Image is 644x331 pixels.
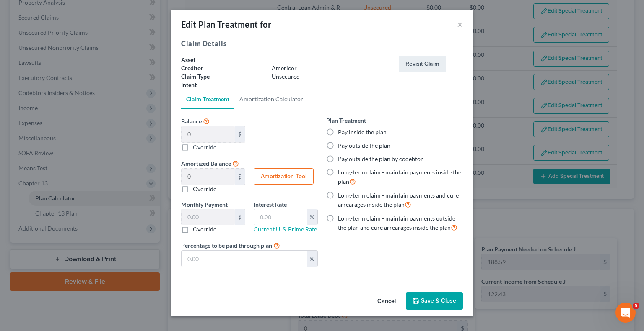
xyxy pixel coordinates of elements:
[338,155,423,163] label: Pay outside the plan by codebtor
[371,293,402,310] button: Cancel
[338,128,387,136] label: Pay inside the plan
[399,56,446,72] button: Revisit Claim
[181,89,234,109] a: Claim Treatment
[177,64,267,72] div: Creditor
[193,225,216,233] label: Override
[633,303,639,309] span: 5
[267,64,395,72] div: Americor
[181,118,202,125] span: Balance
[181,18,271,30] div: Edit Plan Treatment for
[267,72,395,81] div: Unsecured
[182,126,235,142] input: Balance $ Override
[338,168,463,186] label: Long-term claim - maintain payments inside the plan
[338,214,463,232] label: Long-term claim - maintain payments outside the plan and cure arrearages inside the plan
[182,251,307,267] input: 0.00
[307,251,317,267] div: %
[615,303,636,323] iframe: Intercom live chat
[235,169,245,185] div: $
[182,209,235,225] input: 0.00
[457,19,463,29] button: ×
[254,209,307,225] input: 0.00
[235,126,245,142] div: $
[254,200,287,209] label: Interest Rate
[254,168,314,185] button: Amortization Tool
[181,242,272,249] span: Percentage to be paid through plan
[181,160,231,167] span: Amortized Balance
[234,89,308,109] a: Amortization Calculator
[326,116,366,125] label: Plan Treatment
[193,185,216,193] label: Override
[177,81,267,89] div: Intent
[235,209,245,225] div: $
[338,191,463,209] label: Long-term claim - maintain payments and cure arrearages inside the plan
[181,200,228,209] label: Monthly Payment
[181,38,463,49] h5: Claim Details
[254,226,317,233] a: Current U. S. Prime Rate
[177,72,267,81] div: Claim Type
[182,169,235,185] input: 0.00
[193,143,216,151] label: Override
[307,209,317,225] div: %
[406,292,463,310] button: Save & Close
[338,141,390,150] label: Pay outside the plan
[177,56,267,64] div: Asset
